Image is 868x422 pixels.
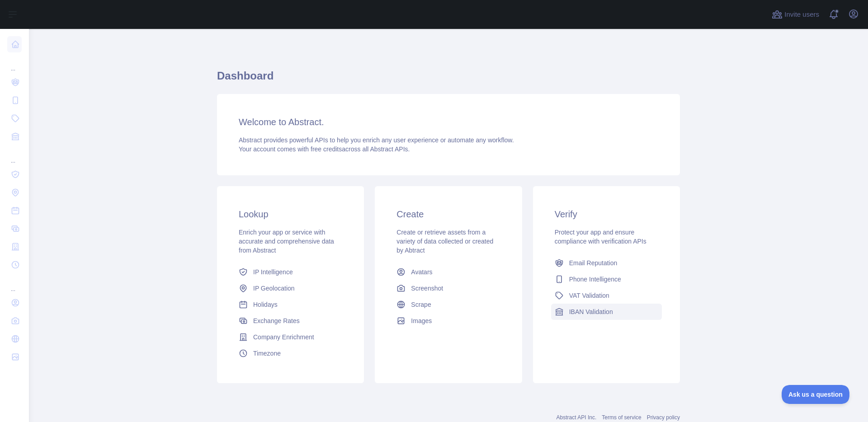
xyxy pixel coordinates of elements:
a: Timezone [235,345,346,361]
a: VAT Validation [551,287,662,304]
span: Images [411,316,432,325]
a: Privacy policy [647,414,680,421]
span: Email Reputation [569,258,618,267]
h3: Lookup [239,208,342,220]
a: Avatars [393,264,504,280]
a: Abstract API Inc. [557,414,597,421]
button: Invite users [770,7,821,22]
span: Company Enrichment [253,333,314,342]
span: Protect your app and ensure compliance with verification APIs [555,229,646,245]
a: IP Geolocation [235,280,346,296]
a: IP Intelligence [235,264,346,280]
div: ... [7,54,22,72]
span: VAT Validation [569,291,609,300]
span: IP Geolocation [253,284,295,293]
span: IP Intelligence [253,267,293,277]
a: IBAN Validation [551,304,662,320]
span: Exchange Rates [253,316,300,325]
span: Timezone [253,349,281,358]
span: Screenshot [411,284,443,293]
a: Scrape [393,296,504,313]
span: IBAN Validation [569,307,613,316]
a: Holidays [235,296,346,313]
span: Holidays [253,300,278,309]
span: Phone Intelligence [569,275,621,284]
span: Your account comes with across all Abstract APIs. [239,145,410,153]
a: Terms of service [602,414,641,421]
span: free credits [311,145,342,153]
a: Phone Intelligence [551,271,662,287]
h1: Dashboard [217,69,680,90]
a: Email Reputation [551,255,662,271]
div: ... [7,275,22,293]
a: Screenshot [393,280,504,296]
a: Exchange Rates [235,313,346,329]
a: Images [393,313,504,329]
h3: Welcome to Abstract. [239,116,658,128]
span: Avatars [411,267,432,277]
a: Company Enrichment [235,329,346,345]
span: Scrape [411,300,431,309]
span: Abstract provides powerful APIs to help you enrich any user experience or automate any workflow. [239,136,514,144]
h3: Verify [555,208,658,220]
span: Create or retrieve assets from a variety of data collected or created by Abtract [396,229,493,254]
span: Invite users [784,9,819,20]
iframe: Toggle Customer Support [782,385,850,404]
span: Enrich your app or service with accurate and comprehensive data from Abstract [239,229,334,254]
div: ... [7,146,22,164]
h3: Create [396,208,500,220]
